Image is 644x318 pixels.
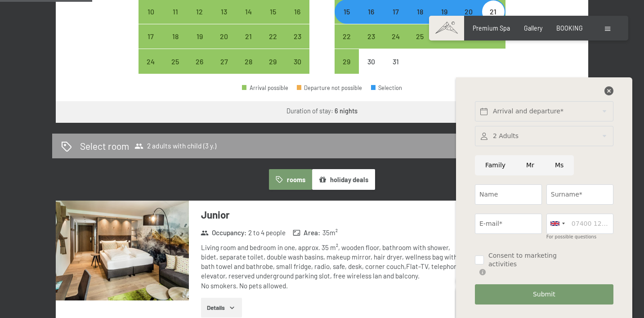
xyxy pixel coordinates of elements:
div: 11 [164,8,186,31]
div: 21 [237,33,259,55]
h2: Select room [80,139,129,152]
div: 21 [482,8,505,31]
div: Arrival possible [188,49,212,73]
div: Fri Dec 26 2025 [432,24,456,49]
div: 25 [409,33,431,55]
div: 26 [188,58,211,81]
div: Arrival possible [383,24,407,49]
div: 20 [457,8,480,31]
div: Arrival possible [335,24,359,49]
div: Arrival possible [236,24,260,49]
button: Submit [475,284,613,305]
div: 23 [360,33,382,55]
div: Wed Nov 26 2025 [188,49,212,73]
button: holiday deals [312,169,375,190]
div: 18 [409,8,431,31]
div: Sat Dec 27 2025 [456,24,481,49]
div: Arrival possible [456,24,481,49]
div: Wed Dec 24 2025 [383,24,407,49]
div: Departure not possible [297,85,362,91]
span: Submit [533,290,555,299]
div: 27 [457,33,480,55]
span: Consent to marketing activities [488,251,566,269]
div: Arrival possible [139,49,163,73]
div: Wed Dec 31 2025 [383,49,407,73]
div: 29 [335,58,358,81]
div: Arrival possible [212,24,236,49]
a: BOOKING [556,24,583,32]
div: Arrival possible [188,24,212,49]
div: Sun Nov 23 2025 [285,24,309,49]
span: 2 adults with child (3 y.) [134,142,216,151]
div: Arrival possible [163,24,187,49]
div: 30 [286,58,309,81]
div: 24 [139,58,162,81]
button: Details [201,298,242,318]
label: For possible questions [546,234,596,239]
div: Arrival possible [432,24,456,49]
span: Gallery [524,24,542,32]
div: Arrival not possible [359,49,383,73]
div: Sat Nov 22 2025 [261,24,285,49]
div: 29 [262,58,284,81]
div: Arrival possible [481,24,505,49]
div: Tue Dec 23 2025 [359,24,383,49]
div: 27 [213,58,235,81]
div: 20 [213,33,235,55]
div: 17 [139,33,162,55]
button: rooms [269,169,312,190]
div: Arrival possible [242,85,288,91]
div: 22 [335,33,358,55]
div: Arrival possible [261,24,285,49]
div: 24 [384,33,407,55]
img: mss_renderimg.php [56,201,189,300]
input: 07400 123456 [546,214,613,234]
div: 16 [360,8,382,31]
div: Selection [371,85,402,91]
div: 30 [360,58,382,81]
div: Fri Nov 21 2025 [236,24,260,49]
div: 28 [482,33,505,55]
div: Arrival possible [261,49,285,73]
div: 18 [164,33,186,55]
div: Mon Nov 24 2025 [139,49,163,73]
b: 6 nights [335,107,358,115]
div: Tue Nov 18 2025 [163,24,187,49]
div: Mon Dec 29 2025 [335,49,359,73]
div: Arrival possible [236,49,260,73]
span: 35 m² [322,228,338,237]
div: Thu Nov 20 2025 [212,24,236,49]
div: 16 [286,8,309,31]
div: Arrival possible [285,49,309,73]
div: Living room and bedroom in one, approx. 35 m², wooden floor, bathroom with shower, bidet, separat... [201,243,469,291]
div: 28 [237,58,259,81]
div: Thu Dec 25 2025 [408,24,432,49]
h3: Junior [201,208,469,222]
div: 31 [384,58,407,81]
div: Tue Dec 30 2025 [359,49,383,73]
div: Mon Dec 22 2025 [335,24,359,49]
div: 19 [433,8,456,31]
div: Mon Nov 17 2025 [139,24,163,49]
div: 19 [188,33,211,55]
div: Tue Nov 25 2025 [163,49,187,73]
div: 15 [262,8,284,31]
div: United Kingdom: +44 [547,214,568,233]
div: Arrival possible [335,49,359,73]
div: 25 [164,58,186,81]
div: Arrival possible [163,49,187,73]
div: Fri Nov 28 2025 [236,49,260,73]
div: Arrival possible [408,24,432,49]
div: Arrival not possible [383,49,407,73]
div: Arrival possible [359,24,383,49]
strong: Area : [293,228,321,237]
div: Arrival possible [285,24,309,49]
div: 26 [433,33,456,55]
div: 15 [335,8,358,31]
div: Sun Dec 28 2025 [481,24,505,49]
strong: Occupancy : [201,228,246,237]
a: Premium Spa [473,24,510,32]
div: Arrival possible [212,49,236,73]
